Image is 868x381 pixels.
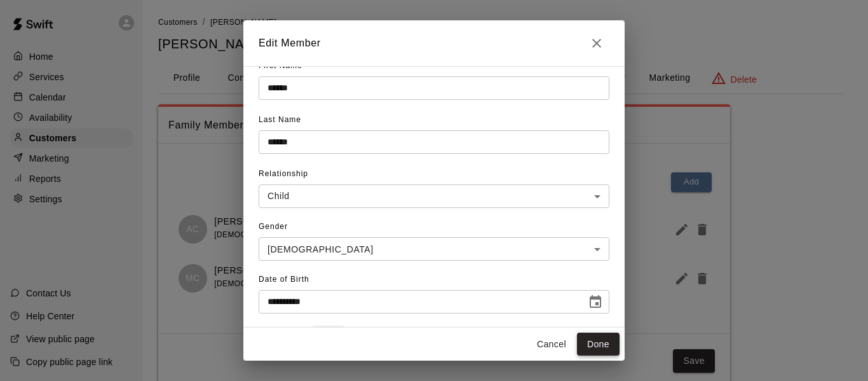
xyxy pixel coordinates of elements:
span: Gender [259,222,288,231]
div: Child [259,184,609,208]
button: Done [577,333,620,356]
button: Cancel [531,333,572,356]
h2: Edit Member [243,20,625,66]
div: [DEMOGRAPHIC_DATA] [259,237,609,261]
span: Relationship [259,169,308,178]
button: Choose date, selected date is Sep 24, 2011 [583,289,608,315]
span: Last Name [259,115,301,124]
span: Date of Birth [259,275,309,284]
button: Close [584,31,609,56]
